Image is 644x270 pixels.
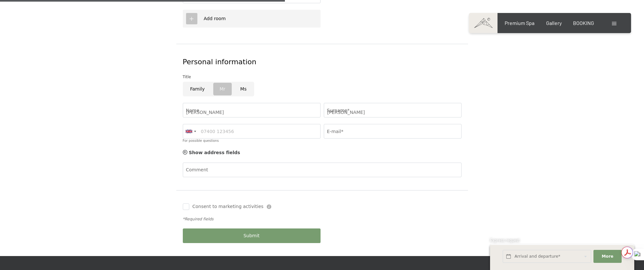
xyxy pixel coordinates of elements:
button: More [593,250,621,263]
span: More [602,253,614,259]
span: Submit [243,233,260,239]
div: Personal information [183,57,462,67]
span: Consent to marketing activities [193,203,263,210]
a: BOOKING [573,20,594,26]
a: Premium Spa [505,20,534,26]
div: *Required fields [183,216,462,222]
label: For possible questions [183,139,219,142]
a: Gallery [546,20,562,26]
span: Show address fields [189,150,240,155]
div: United Kingdom: +44 [183,124,198,138]
button: Submit [183,228,321,243]
span: Express request [490,238,520,243]
input: 07400 123456 [183,124,321,139]
div: Title [183,74,462,80]
span: Add room [204,16,226,21]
